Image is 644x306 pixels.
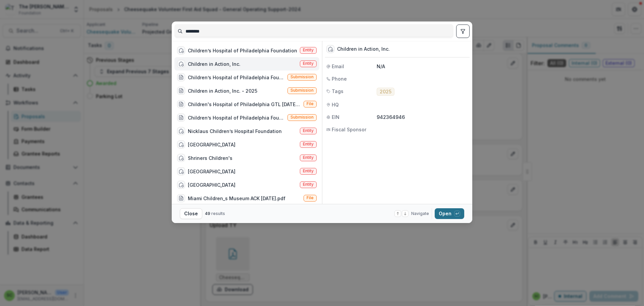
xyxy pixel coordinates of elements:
[303,155,314,160] span: Entity
[332,114,339,121] span: EIN
[303,182,314,187] span: Entity
[380,89,391,95] span: 2025
[377,63,468,70] p: N/A
[188,114,285,121] div: Children’s Hospital of Philadelphia Foundation - General Operating Support-2024
[307,101,314,106] span: File
[290,75,314,79] span: Submission
[377,114,468,121] p: 942364946
[188,168,235,175] div: [GEOGRAPHIC_DATA]
[307,195,314,200] span: File
[188,181,235,188] div: [GEOGRAPHIC_DATA]
[456,25,470,38] button: toggle filters
[332,63,344,70] span: Email
[188,155,232,162] div: Shriners Children's
[337,46,390,52] div: Children in Action, Inc.
[332,75,347,82] span: Phone
[188,60,240,68] div: Children in Action, Inc.
[332,88,343,95] span: Tags
[290,88,314,93] span: Submission
[180,208,202,219] button: Close
[188,101,301,108] div: Children's Hospital of Philadelphia GTL [DATE].docx
[332,126,366,133] span: Fiscal Sponsor
[411,211,429,217] span: Navigate
[188,74,285,81] div: Children’s Hospital of Philadelphia Foundation - 2025
[303,48,314,52] span: Entity
[332,101,339,108] span: HQ
[205,211,210,216] span: 49
[303,61,314,66] span: Entity
[188,195,285,202] div: Miami Children_s Museum ACK [DATE].pdf
[303,142,314,146] span: Entity
[188,47,297,54] div: Children’s Hospital of Philadelphia Foundation
[188,87,257,94] div: Children in Action, Inc. - 2025
[211,211,225,216] span: results
[303,128,314,133] span: Entity
[303,169,314,173] span: Entity
[188,128,282,135] div: Nicklaus Children’s Hospital Foundation
[290,115,314,120] span: Submission
[188,141,235,148] div: [GEOGRAPHIC_DATA]
[435,208,464,219] button: Open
